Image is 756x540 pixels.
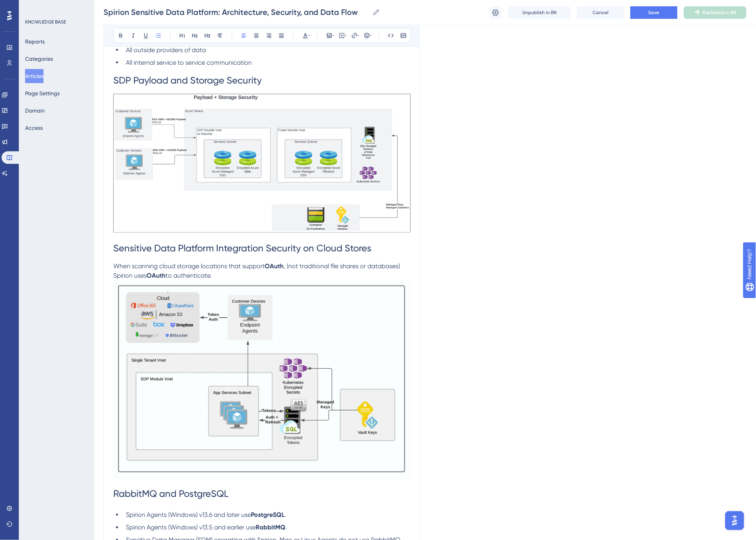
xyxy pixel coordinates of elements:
button: Published in EN [684,6,747,19]
span: Spirion Agents (Windows) v13.6 and later use [126,511,251,519]
div: KNOWLEDGE BASE [25,19,66,25]
strong: PostgreSQL [251,511,285,519]
span: Cancel [593,9,609,16]
span: . [285,511,286,519]
button: Unpublish in EN [508,6,571,19]
button: Access [25,121,43,135]
button: Categories [25,52,53,66]
strong: RabbitMQ [256,524,285,531]
span: to authenticate. [165,272,212,280]
span: Spirion Agents (Windows) v13.5 and earlier use [126,524,256,531]
span: Unpublish in EN [523,9,557,16]
span: When scanning cloud storage locations that support [113,263,265,270]
button: Page Settings [25,86,60,100]
span: SDP Payload and Storage Security [113,75,262,86]
span: Save [649,9,660,16]
button: Cancel [577,6,624,19]
span: RabbitMQ and PostgreSQL [113,489,229,500]
span: Published in EN [703,9,736,16]
input: Article Name [104,7,369,18]
span: Need Help? [18,2,49,11]
span: All outside providers of data [126,46,206,54]
strong: OAuth [147,272,165,280]
button: Articles [25,69,44,83]
span: All internal service to service communication [126,59,252,66]
button: Domain [25,104,45,118]
iframe: UserGuiding AI Assistant Launcher [723,509,747,533]
button: Reports [25,35,45,49]
strong: OAuth [265,263,283,270]
span: Sensitive Data Platform Integration Security on Cloud Stores [113,243,371,254]
span: . [285,524,287,531]
button: Save [631,6,678,19]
